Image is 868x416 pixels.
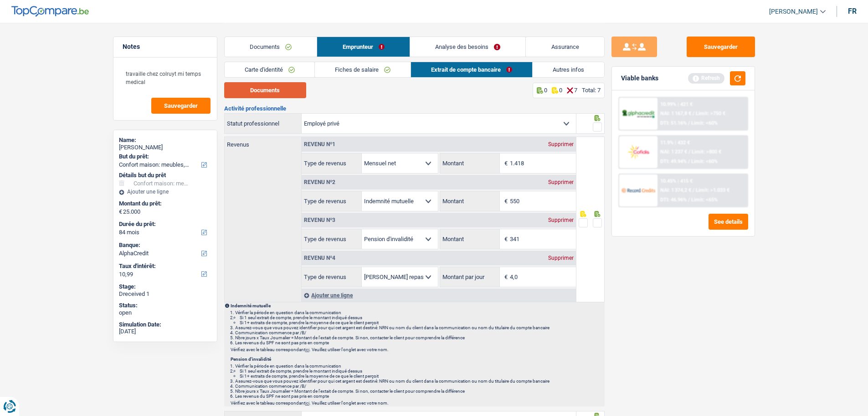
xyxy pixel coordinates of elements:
[769,8,818,16] span: [PERSON_NAME]
[119,221,210,228] label: Durée du prêt:
[621,74,658,82] div: Viable banks
[119,144,211,151] div: [PERSON_NAME]
[240,374,604,379] li: Si 1+ extraits de compte, prendre la moyenne de ce que le client perçoit
[235,384,604,389] li: Communication commence par /B/
[410,37,526,57] a: Analyse des besoins
[305,347,309,352] a: ici
[546,255,576,261] div: Supprimer
[544,87,547,94] p: 0
[696,111,725,116] span: Limit: >750 €
[762,4,826,19] a: [PERSON_NAME]
[688,158,690,164] span: /
[660,140,690,146] div: 11.9% | 432 €
[231,347,604,352] p: Vérifiez avec le tableau correspondant . Veuillez utiliser l'onglet avec votre nom.
[240,320,604,325] li: Si 1+ extraits de compte, prendre la moyenne de ce que le client perçoit
[848,7,857,16] div: fr
[302,229,361,249] label: Type de revenus
[119,263,210,270] label: Taux d'intérêt:
[231,303,604,308] p: Indemnité mutuelle
[119,200,210,207] label: Montant du prêt:
[151,98,211,114] button: Sauvegarder
[235,325,604,330] li: Assurez-vous que vous pouvez identifier pour qui cet argent est destiné: NRN ou nom du client dan...
[240,369,604,374] li: Si 1 seul extrait de compte, prendre le montant indiqué dessus
[224,105,605,111] h3: Activité professionnelle
[440,267,500,287] label: Montant par jour
[696,187,729,193] span: Limit: >1.033 €
[440,229,500,249] label: Montant
[225,114,302,133] label: Statut professionnel
[119,189,211,195] div: Ajouter une ligne
[302,142,338,147] div: Revenu nº1
[688,197,690,203] span: /
[621,143,655,160] img: Cofidis
[240,315,604,320] li: Si 1 seul extrait de compte, prendre le montant indiqué dessus
[305,400,309,405] a: ici
[660,111,691,116] span: NAI: 1 167,8 €
[119,321,211,328] div: Simulation Date:
[693,111,694,116] span: /
[235,363,604,369] li: Vérifier la période en question dans la communication
[225,37,317,57] a: Documents
[302,267,361,287] label: Type de revenus
[119,153,210,160] label: But du prêt:
[119,208,122,216] span: €
[315,62,411,77] a: Fiches de salaire
[11,6,89,17] img: TopCompare Logo
[660,187,691,193] span: NAI: 1 374,2 €
[688,120,690,126] span: /
[302,153,361,173] label: Type de revenus
[660,197,687,203] span: DTI: 46.96%
[691,158,718,164] span: Limit: <60%
[235,310,604,315] li: Vérifier la période en question dans la communication
[164,103,198,109] span: Sauvegarder
[119,172,211,179] div: Détails but du prêt
[235,330,604,335] li: Communication commence par /B/
[660,178,693,184] div: 10.45% | 415 €
[119,283,211,290] div: Stage:
[225,62,315,77] a: Carte d'identité
[500,229,510,249] span: €
[231,400,604,405] p: Vérifiez avec le tableau correspondant . Veuillez utiliser l'onglet avec votre nom.
[546,217,576,223] div: Supprimer
[691,197,718,203] span: Limit: <65%
[119,328,211,335] div: [DATE]
[224,82,306,98] button: Documents
[621,109,655,119] img: AlphaCredit
[440,153,500,173] label: Montant
[582,87,601,94] div: Total: 7
[500,191,510,211] span: €
[660,149,687,155] span: NAI: 1 237 €
[559,87,562,94] p: 0
[235,389,604,394] li: Nbre jours x Taux Journalier = Montant de l'extait de compte. Si non, contacter le client pour co...
[709,214,748,230] button: See details
[119,137,211,144] div: Name:
[500,267,510,287] span: €
[440,191,500,211] label: Montant
[500,153,510,173] span: €
[691,120,718,126] span: Limit: <60%
[693,187,694,193] span: /
[235,379,604,384] li: Assurez-vous que vous pouvez identifier pour qui cet argent est destiné: NRN ou nom du client dan...
[688,73,724,83] div: Refresh
[533,62,604,77] a: Autres infos
[688,149,690,155] span: /
[119,242,210,249] label: Banque:
[302,255,338,261] div: Revenu nº4
[235,335,604,340] li: Nbre jours x Taux Journalier = Montant de l'extait de compte. Si non, contacter le client pour co...
[123,43,208,51] h5: Notes
[302,191,361,211] label: Type de revenus
[235,340,604,345] li: Les revenus du SPF ne sont pas pris en compte
[119,302,211,309] div: Status:
[235,394,604,399] li: Les revenus du SPF ne sont pas pris en compte
[546,179,576,185] div: Supprimer
[574,87,577,94] p: 7
[621,182,655,199] img: Record Credits
[526,37,604,57] a: Assurance
[317,37,410,57] a: Emprunteur
[302,217,338,223] div: Revenu nº3
[119,290,211,298] div: Dreceived 1
[692,149,721,155] span: Limit: >800 €
[225,137,302,147] label: Revenus
[687,37,755,57] button: Sauvegarder
[302,179,338,185] div: Revenu nº2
